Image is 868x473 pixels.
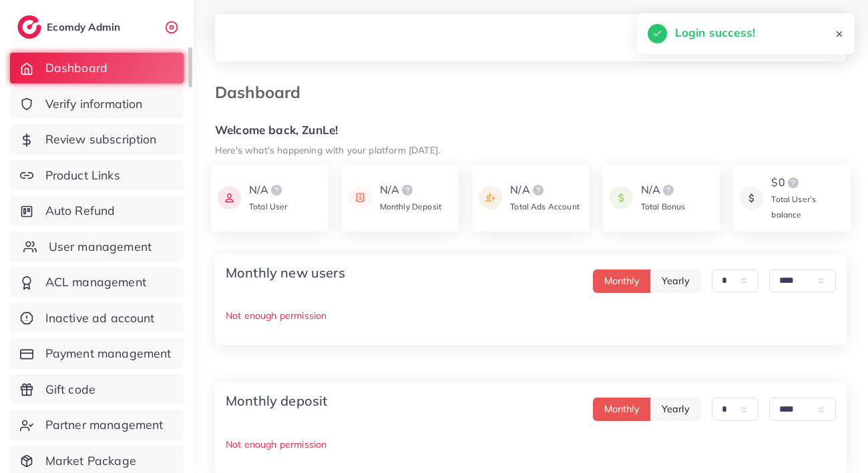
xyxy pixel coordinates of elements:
img: icon payment [479,182,502,213]
a: Dashboard [10,53,184,83]
div: N/A [641,182,686,198]
span: Inactive ad account [45,310,155,327]
span: User management [49,238,152,256]
span: Total Ads Account [510,201,580,211]
div: N/A [249,182,288,198]
a: Gift code [10,374,184,405]
img: logo [785,175,801,191]
a: User management [10,231,184,262]
a: ACL management [10,267,184,298]
span: Total User [249,201,288,211]
span: Market Package [45,452,136,470]
span: Total User’s balance [771,194,816,219]
h3: Dashboard [215,83,311,102]
a: Verify information [10,89,184,119]
button: Monthly [593,270,651,293]
a: Product Links [10,160,184,191]
a: Payment management [10,338,184,369]
p: Not enough permission [226,308,836,324]
img: logo [660,182,676,198]
a: Review subscription [10,124,184,155]
h4: Monthly new users [226,265,345,281]
div: N/A [510,182,580,198]
img: logo [268,182,284,198]
img: logo [399,182,415,198]
img: icon payment [740,175,763,221]
button: Yearly [650,398,701,421]
button: Yearly [650,270,701,293]
span: Total Bonus [641,201,686,211]
div: $0 [771,175,844,191]
h4: Monthly deposit [226,393,327,409]
div: N/A [380,182,441,198]
h5: Login success! [675,24,755,41]
img: icon payment [218,182,241,213]
img: icon payment [349,182,372,213]
a: Inactive ad account [10,303,184,334]
button: Monthly [593,398,651,421]
img: icon payment [610,182,633,213]
span: Product Links [45,167,120,184]
span: Partner management [45,416,164,434]
a: logoEcomdy Admin [17,15,124,39]
a: Partner management [10,410,184,440]
h2: Ecomdy Admin [47,21,124,33]
span: Auto Refund [45,202,116,219]
span: Monthly Deposit [380,201,441,211]
img: logo [17,15,41,39]
span: ACL management [45,274,146,291]
p: Not enough permission [226,436,836,452]
a: Auto Refund [10,195,184,226]
span: Verify information [45,95,143,113]
span: Review subscription [45,131,157,148]
span: Dashboard [45,59,107,77]
h5: Welcome back, ZunLe! [215,123,847,137]
small: Here's what's happening with your platform [DATE]. [215,144,440,155]
img: logo [530,182,546,198]
span: Payment management [45,345,172,362]
span: Gift code [45,381,95,398]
